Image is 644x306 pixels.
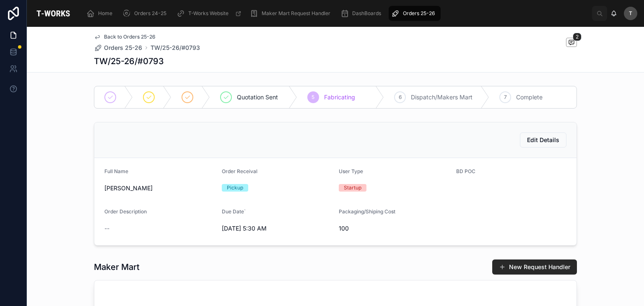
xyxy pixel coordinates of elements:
span: BD POC [456,168,475,174]
div: Startup [344,184,361,192]
span: User Type [339,168,363,174]
span: Orders 24-25 [134,10,166,17]
a: Orders 25-26 [94,44,142,52]
button: 2 [566,38,577,48]
span: 6 [399,94,402,101]
span: Back to Orders 25-26 [104,34,156,40]
span: Dispatch/Makers Mart [411,93,473,101]
span: 7 [504,94,507,101]
span: Orders 25-26 [403,10,435,17]
span: Quotation Sent [237,93,278,101]
a: Back to Orders 25-26 [94,34,156,40]
img: App logo [34,7,73,20]
span: 5 [312,94,314,101]
a: Orders 25-26 [389,6,441,21]
div: scrollable content [80,4,592,23]
span: Home [98,10,112,17]
span: Packaging/Shiping Cost [339,208,395,215]
span: -- [104,224,109,233]
div: Pickup [227,184,243,192]
span: Orders 25-26 [104,44,142,52]
span: Complete [516,93,543,101]
a: DashBoards [338,6,387,21]
span: Full Name [104,168,128,174]
span: DashBoards [352,10,381,17]
span: [PERSON_NAME] [104,184,215,192]
span: Maker Mart Request Handler [262,10,330,17]
span: Fabricating [324,93,355,101]
h1: Maker Mart [94,261,140,273]
span: [DATE] 5:30 AM [222,224,332,233]
a: TW/25-26/#0793 [151,44,200,52]
span: Order Receival [222,168,257,174]
button: New Request Handler [492,259,577,275]
h1: TW/25-26/#0793 [94,55,164,67]
span: Edit Details [527,136,559,144]
span: T-Works Website [188,10,229,17]
span: Due Date` [222,208,246,215]
span: T [629,10,632,17]
a: T-Works Website [174,6,246,21]
button: Edit Details [520,132,566,148]
span: 100 [339,224,449,233]
span: Order Description [104,208,147,215]
span: 2 [573,33,582,41]
a: Home [84,6,118,21]
a: Orders 24-25 [120,6,172,21]
a: Maker Mart Request Handler [247,6,336,21]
